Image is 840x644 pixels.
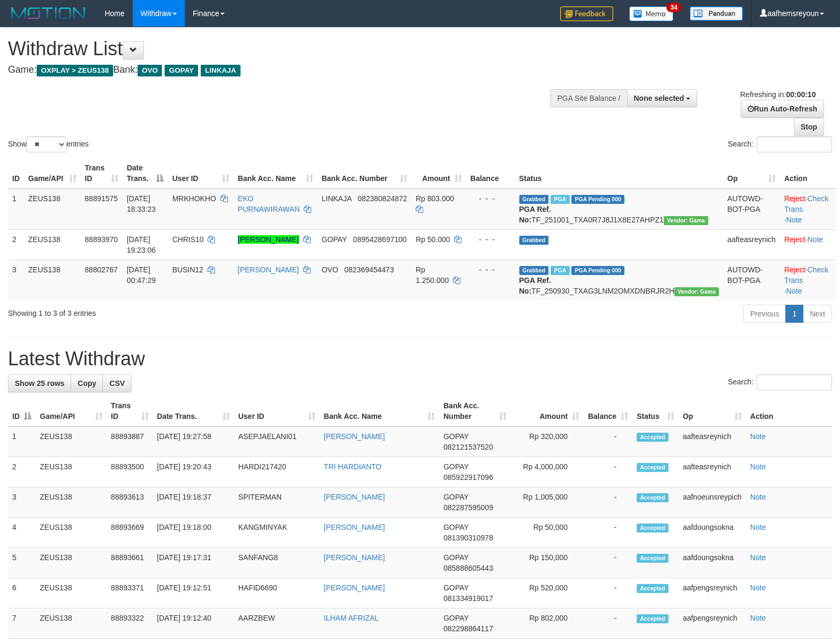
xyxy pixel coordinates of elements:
span: Rp 50.000 [416,235,450,244]
div: Showing 1 to 3 of 3 entries [8,304,342,319]
div: - - - [470,264,511,275]
span: PGA Pending [571,266,624,275]
span: Show 25 rows [15,379,64,388]
span: Rp 1.250.000 [416,265,449,285]
td: AARZBEW [234,608,320,639]
input: Search: [757,136,832,152]
span: LINKAJA [201,65,241,76]
th: Op: activate to sort column ascending [723,158,780,188]
th: Amount: activate to sort column ascending [412,158,466,188]
th: Date Trans.: activate to sort column ascending [153,396,234,426]
img: Feedback.jpg [560,6,613,21]
span: 88802767 [85,265,118,274]
td: aafteasreynich [679,426,746,457]
span: Vendor URL: https://trx31.1velocity.biz [664,216,708,225]
h1: Withdraw List [8,38,550,59]
td: ZEUS138 [36,548,107,578]
span: Grabbed [519,266,549,275]
td: 2 [8,229,24,260]
th: Action [746,396,832,426]
a: Note [786,287,802,295]
div: PGA Site Balance / [550,89,627,107]
td: - [584,548,632,578]
td: ZEUS138 [36,426,107,457]
span: [DATE] 19:23:06 [127,235,156,254]
th: ID: activate to sort column descending [8,396,36,426]
th: Game/API: activate to sort column ascending [36,396,107,426]
span: Vendor URL: https://trx31.1velocity.biz [674,287,719,296]
th: Bank Acc. Name: activate to sort column ascending [234,158,318,188]
td: 2 [8,457,36,487]
span: [DATE] 00:47:29 [127,265,156,285]
span: Copy 085888605443 to clipboard [443,564,493,572]
td: aafdoungsokna [679,548,746,578]
span: Copy 081334919017 to clipboard [443,594,493,603]
td: ZEUS138 [36,578,107,608]
td: 7 [8,608,36,639]
td: SANFANG8 [234,548,320,578]
th: Action [780,158,836,188]
span: 88891575 [85,194,118,203]
th: Op: activate to sort column ascending [679,396,746,426]
td: [DATE] 19:18:00 [153,518,234,548]
th: Balance: activate to sort column ascending [584,396,632,426]
a: Note [807,235,823,244]
td: [DATE] 19:20:43 [153,457,234,487]
span: GOPAY [165,65,198,76]
span: Accepted [637,554,668,563]
td: 88893500 [107,457,153,487]
a: Reject [784,235,805,244]
td: 88893322 [107,608,153,639]
a: [PERSON_NAME] [238,235,299,244]
button: None selected [627,89,698,107]
td: · [780,229,836,260]
td: 1 [8,426,36,457]
a: Note [750,553,766,562]
a: [PERSON_NAME] [324,493,385,501]
td: Rp 802,000 [511,608,584,639]
span: MRKHOKHO [172,194,216,203]
td: ZEUS138 [36,457,107,487]
td: 1 [8,188,24,230]
td: 4 [8,518,36,548]
th: Balance [466,158,515,188]
a: Show 25 rows [8,374,71,392]
td: SPITERMAN [234,487,320,518]
span: GOPAY [443,432,468,441]
td: 88893371 [107,578,153,608]
td: 3 [8,487,36,518]
span: Copy 082121537520 to clipboard [443,443,493,451]
td: 88893661 [107,548,153,578]
a: Check Trans [784,265,828,285]
td: [DATE] 19:17:31 [153,548,234,578]
a: Reject [784,194,805,203]
th: Game/API: activate to sort column ascending [24,158,81,188]
b: PGA Ref. No: [519,276,551,295]
a: ILHAM AFRIZAL [324,614,379,622]
span: Copy 082287595009 to clipboard [443,503,493,512]
th: Status: activate to sort column ascending [632,396,679,426]
a: Copy [71,374,103,392]
span: 34 [666,3,681,12]
td: ZEUS138 [36,608,107,639]
td: 88893669 [107,518,153,548]
td: 5 [8,548,36,578]
a: [PERSON_NAME] [324,523,385,531]
a: Note [750,493,766,501]
a: 1 [785,305,803,323]
span: Refreshing in: [740,90,816,99]
span: 88893970 [85,235,118,244]
td: - [584,426,632,457]
span: None selected [634,94,684,102]
span: Marked by aafpengsreynich [551,195,569,204]
a: Check Trans [784,194,828,213]
th: User ID: activate to sort column ascending [234,396,320,426]
a: Run Auto-Refresh [741,100,824,118]
td: 88893887 [107,426,153,457]
th: Trans ID: activate to sort column ascending [107,396,153,426]
label: Search: [728,136,832,152]
span: GOPAY [443,614,468,622]
span: OVO [322,265,338,274]
span: Copy 0895428697100 to clipboard [353,235,407,244]
td: - [584,578,632,608]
